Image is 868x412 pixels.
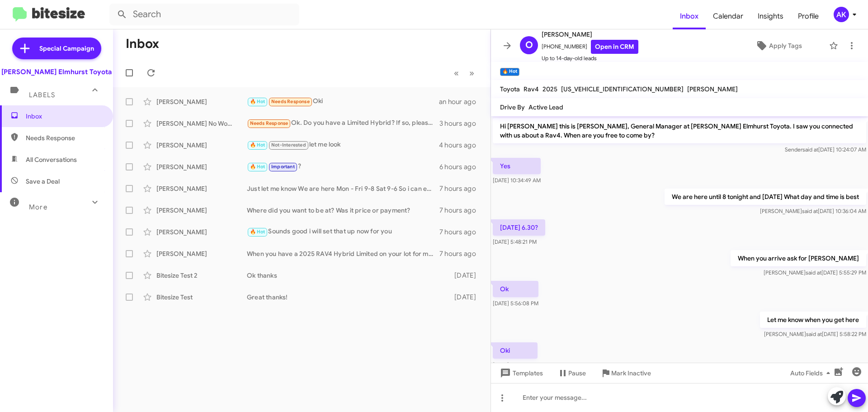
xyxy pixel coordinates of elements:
p: We are here until 8 tonight and [DATE] What day and time is best [665,189,866,205]
nav: Page navigation example [449,64,480,82]
div: [PERSON_NAME] [156,141,247,150]
span: Labels [29,91,55,99]
span: 🔥 Hot [250,164,265,170]
button: Apply Tags [732,38,825,54]
a: Profile [791,3,826,29]
div: [PERSON_NAME] [156,249,247,258]
span: O [525,38,533,52]
div: [PERSON_NAME] [156,227,247,237]
a: Inbox [673,3,706,29]
div: AK [834,7,849,22]
div: [PERSON_NAME] [156,206,247,215]
span: All Conversations [26,155,77,164]
span: Rav4 [524,85,539,93]
a: Calendar [706,3,750,29]
span: Needs Response [250,120,288,126]
span: [PERSON_NAME] [687,85,738,93]
div: Oki [247,96,439,107]
span: Inbox [26,112,103,121]
div: Great thanks! [247,293,450,302]
button: Mark Inactive [593,365,658,381]
span: [DATE] 5:48:21 PM [493,238,537,245]
span: Important [271,164,295,170]
span: [DATE] 5:56:08 PM [493,300,538,307]
div: [DATE] [450,271,483,280]
div: Ok. Do you have a Limited Hybrid? If so, please let me know/have [PERSON_NAME] let me know how mu... [247,118,439,128]
span: Apply Tags [769,38,802,54]
div: Bitesize Test [156,293,247,302]
div: [PERSON_NAME] [156,184,247,193]
span: 🔥 Hot [250,229,265,235]
div: let me look [247,140,439,150]
button: Next [464,64,480,82]
span: Active Lead [528,103,563,111]
span: Needs Response [271,99,310,104]
span: [US_VEHICLE_IDENTIFICATION_NUMBER] [561,85,684,93]
input: Search [109,4,299,25]
button: Templates [491,365,550,381]
span: Sender [DATE] 10:24:07 AM [785,146,866,153]
p: Let me know when you get here [760,312,866,328]
span: [PERSON_NAME] [DATE] 5:58:22 PM [764,331,866,337]
button: AK [826,7,858,22]
span: Templates [498,365,543,381]
div: [DATE] [450,293,483,302]
div: Ok thanks [247,271,450,280]
span: Mark Inactive [611,365,651,381]
span: » [469,67,474,79]
div: 7 hours ago [439,227,483,237]
div: When you have a 2025 RAV4 Hybrid Limited on your lot for me to test drive. As soon as I hear that... [247,249,439,258]
h1: Inbox [126,37,159,51]
div: Just let me know We are here Mon - Fri 9-8 Sat 9-6 So i can ensure I have something for your arrival [247,184,439,193]
a: Insights [750,3,791,29]
p: Oki [493,342,538,359]
span: said at [806,269,821,276]
div: 4 hours ago [439,141,483,150]
div: 7 hours ago [439,206,483,215]
span: said at [806,331,822,337]
span: 🔥 Hot [250,142,265,148]
p: [DATE] 6.30? [493,219,545,236]
span: Auto Fields [790,365,834,381]
span: 🔥 Hot [250,99,265,104]
span: [DATE] 6:01:03 PM [493,361,538,368]
span: [DATE] 10:34:49 AM [493,177,541,184]
div: an hour ago [439,97,483,106]
span: [PERSON_NAME] [DATE] 5:55:29 PM [764,269,866,276]
span: More [29,203,47,211]
div: ? [247,161,439,172]
a: Open in CRM [591,40,638,54]
div: 7 hours ago [439,184,483,193]
p: When you arrive ask for [PERSON_NAME] [731,250,866,266]
div: 3 hours ago [439,119,483,128]
small: 🔥 Hot [500,68,519,76]
span: [PERSON_NAME] [DATE] 10:36:04 AM [760,208,866,214]
button: Pause [550,365,593,381]
div: Sounds good i will set that up now for you [247,227,439,237]
div: 7 hours ago [439,249,483,258]
span: Needs Response [26,133,103,142]
div: [PERSON_NAME] [156,162,247,171]
div: 6 hours ago [439,162,483,171]
span: Up to 14-day-old leads [542,54,638,63]
span: Special Campaign [39,44,94,53]
span: Toyota [500,85,520,93]
div: [PERSON_NAME] Elmhurst Toyota [1,67,112,76]
span: said at [802,146,818,153]
span: [PHONE_NUMBER] [542,40,638,54]
p: Yes [493,158,541,174]
span: Drive By [500,103,525,111]
a: Special Campaign [12,38,101,59]
span: [PERSON_NAME] [542,29,638,40]
span: 2025 [542,85,557,93]
span: « [454,67,459,79]
div: [PERSON_NAME] No Worries [156,119,247,128]
div: Bitesize Test 2 [156,271,247,280]
span: Not-Interested [271,142,306,148]
button: Previous [448,64,464,82]
span: said at [802,208,818,214]
div: [PERSON_NAME] [156,97,247,106]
